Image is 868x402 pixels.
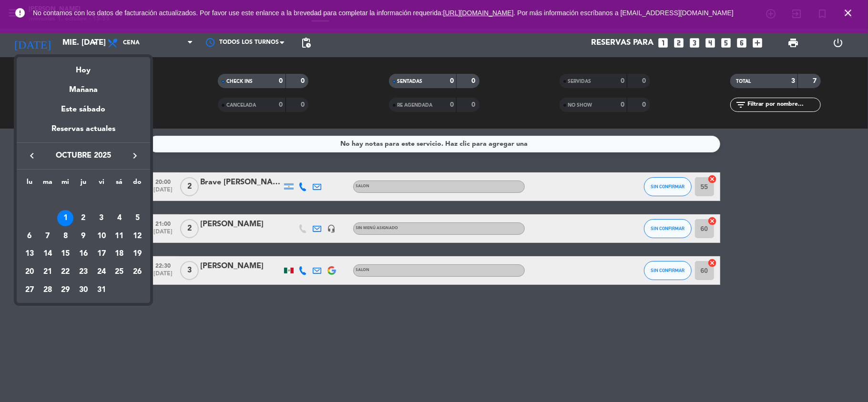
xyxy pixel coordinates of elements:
[39,245,57,263] td: 14 de octubre de 2025
[21,246,38,262] div: 13
[92,209,111,227] td: 3 de octubre de 2025
[92,245,111,263] td: 17 de octubre de 2025
[17,123,150,142] div: Reservas actuales
[56,245,74,263] td: 15 de octubre de 2025
[111,209,129,227] td: 4 de octubre de 2025
[41,150,126,162] span: octubre 2025
[39,227,57,245] td: 7 de octubre de 2025
[92,281,111,299] td: 31 de octubre de 2025
[57,210,73,226] div: 1
[75,210,92,226] div: 2
[39,177,57,191] th: martes
[128,263,146,281] td: 26 de octubre de 2025
[93,228,110,244] div: 10
[21,282,38,298] div: 27
[39,281,57,299] td: 28 de octubre de 2025
[56,281,74,299] td: 29 de octubre de 2025
[74,227,92,245] td: 9 de octubre de 2025
[21,264,38,280] div: 20
[20,281,39,299] td: 27 de octubre de 2025
[129,150,141,161] i: keyboard_arrow_right
[57,282,73,298] div: 29
[74,281,92,299] td: 30 de octubre de 2025
[74,263,92,281] td: 23 de octubre de 2025
[93,246,110,262] div: 17
[40,228,56,244] div: 7
[128,177,146,191] th: domingo
[23,150,41,162] button: keyboard_arrow_left
[74,209,92,227] td: 2 de octubre de 2025
[93,264,110,280] div: 24
[57,246,73,262] div: 15
[128,245,146,263] td: 19 de octubre de 2025
[20,177,39,191] th: lunes
[17,77,150,96] div: Mañana
[111,177,129,191] th: sábado
[20,263,39,281] td: 20 de octubre de 2025
[56,263,74,281] td: 22 de octubre de 2025
[129,228,145,244] div: 12
[56,177,74,191] th: miércoles
[93,210,110,226] div: 3
[111,264,127,280] div: 25
[57,228,73,244] div: 8
[21,228,38,244] div: 6
[74,245,92,263] td: 16 de octubre de 2025
[111,228,127,244] div: 11
[40,246,56,262] div: 14
[57,264,73,280] div: 22
[92,177,111,191] th: viernes
[75,282,92,298] div: 30
[56,227,74,245] td: 8 de octubre de 2025
[111,245,129,263] td: 18 de octubre de 2025
[17,57,150,77] div: Hoy
[20,227,39,245] td: 6 de octubre de 2025
[75,246,92,262] div: 16
[129,246,145,262] div: 19
[20,191,146,209] td: OCT.
[111,246,127,262] div: 18
[40,264,56,280] div: 21
[74,177,92,191] th: jueves
[129,264,145,280] div: 26
[111,210,127,226] div: 4
[40,282,56,298] div: 28
[56,209,74,227] td: 1 de octubre de 2025
[20,245,39,263] td: 13 de octubre de 2025
[75,264,92,280] div: 23
[129,210,145,226] div: 5
[26,150,38,161] i: keyboard_arrow_left
[93,282,110,298] div: 31
[111,263,129,281] td: 25 de octubre de 2025
[92,227,111,245] td: 10 de octubre de 2025
[128,209,146,227] td: 5 de octubre de 2025
[126,150,143,162] button: keyboard_arrow_right
[111,227,129,245] td: 11 de octubre de 2025
[128,227,146,245] td: 12 de octubre de 2025
[75,228,92,244] div: 9
[92,263,111,281] td: 24 de octubre de 2025
[17,96,150,123] div: Este sábado
[39,263,57,281] td: 21 de octubre de 2025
